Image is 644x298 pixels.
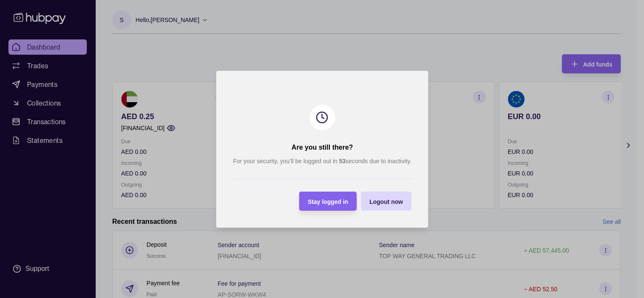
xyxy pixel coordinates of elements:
[339,158,345,164] strong: 53
[299,192,357,211] button: Stay logged in
[291,143,353,152] h2: Are you still there?
[307,198,348,205] span: Stay logged in
[361,192,411,211] button: Logout now
[233,156,411,166] p: For your security, you’ll be logged out in seconds due to inactivity.
[369,198,403,205] span: Logout now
